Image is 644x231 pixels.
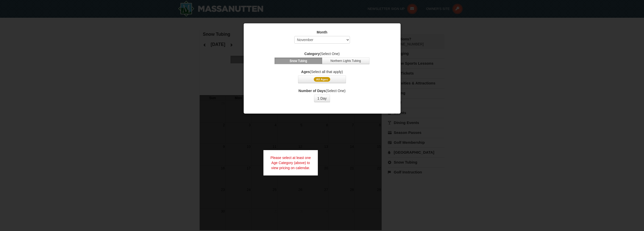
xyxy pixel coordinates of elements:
button: Northern Lights Tubing [322,58,369,64]
button: 1 Day [314,95,330,102]
strong: Number of Days [299,89,326,93]
label: (Select all that apply) [250,69,394,74]
label: (Select One) [250,51,394,56]
strong: Category [304,52,320,56]
button: Snow Tubing [275,58,322,64]
strong: Month [317,30,327,34]
button: All Ages [298,76,346,83]
label: (Select One) [250,88,394,93]
div: Please select at least one Age Category (above) to view pricing on calendar. [263,150,318,175]
strong: Ages [301,70,310,74]
span: All Ages [314,77,330,82]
